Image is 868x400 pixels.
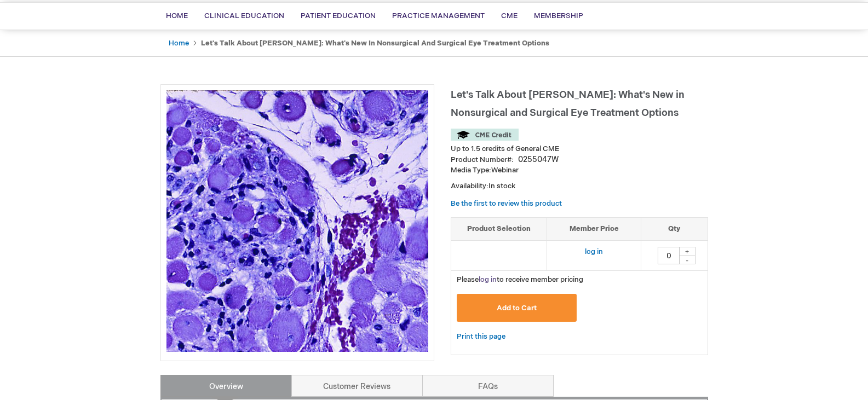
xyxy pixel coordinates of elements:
[585,247,603,256] a: log in
[422,375,554,397] a: FAQs
[169,39,189,48] a: Home
[451,218,547,241] th: Product Selection
[497,304,537,312] span: Add to Cart
[301,11,376,20] span: Patient Education
[518,154,559,165] div: 0255047W
[392,11,485,20] span: Practice Management
[451,144,708,154] li: Up to 1.5 credits of General CME
[501,11,518,20] span: CME
[160,375,292,397] a: Overview
[451,155,514,164] strong: Product Number
[201,39,549,48] strong: Let's Talk About [PERSON_NAME]: What's New in Nonsurgical and Surgical Eye Treatment Options
[547,218,641,241] th: Member Price
[291,375,423,397] a: Customer Reviews
[451,129,519,141] img: CME Credit
[451,89,685,119] span: Let's Talk About [PERSON_NAME]: What's New in Nonsurgical and Surgical Eye Treatment Options
[641,218,708,241] th: Qty
[204,11,284,20] span: Clinical Education
[457,330,505,344] a: Print this page
[166,90,428,352] img: Let's Talk About TED: What's New in Nonsurgical and Surgical Eye Treatment Options
[457,275,583,284] span: Please to receive member pricing
[679,247,695,256] div: +
[534,11,583,20] span: Membership
[451,199,562,208] a: Be the first to review this product
[451,181,708,192] p: Availability:
[658,247,680,264] input: Qty
[679,256,695,264] div: -
[166,11,188,20] span: Home
[488,182,515,190] span: In stock
[479,275,497,284] a: log in
[457,294,577,322] button: Add to Cart
[451,165,708,176] p: Webinar
[451,166,491,175] strong: Media Type:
